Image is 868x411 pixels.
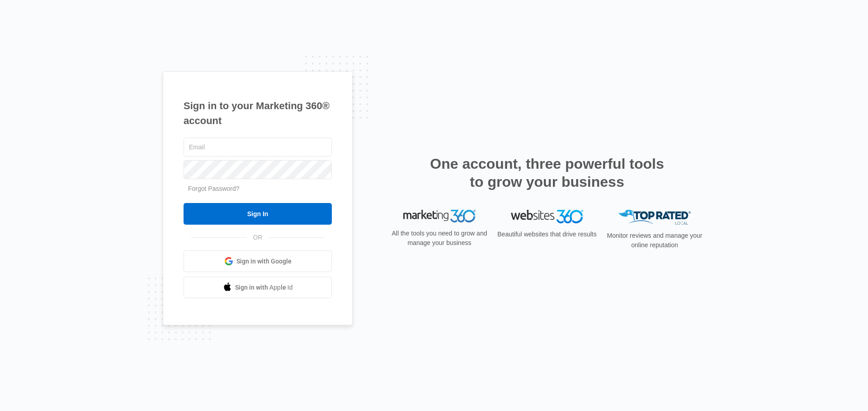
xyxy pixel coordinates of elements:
[496,230,598,239] p: Beautiful websites that drive results
[184,98,332,128] h1: Sign in to your Marketing 360® account
[427,155,667,191] h2: One account, three powerful tools to grow your business
[184,250,332,272] a: Sign in with Google
[604,231,705,250] p: Monitor reviews and manage your online reputation
[247,233,269,242] span: OR
[184,277,332,298] a: Sign in with Apple Id
[618,210,691,225] img: Top Rated Local
[184,203,332,225] input: Sign In
[511,210,583,223] img: Websites 360
[236,257,292,266] span: Sign in with Google
[403,210,476,222] img: Marketing 360
[188,185,240,192] a: Forgot Password?
[235,283,293,292] span: Sign in with Apple Id
[389,229,490,248] p: All the tools you need to grow and manage your business
[184,138,332,157] input: Email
